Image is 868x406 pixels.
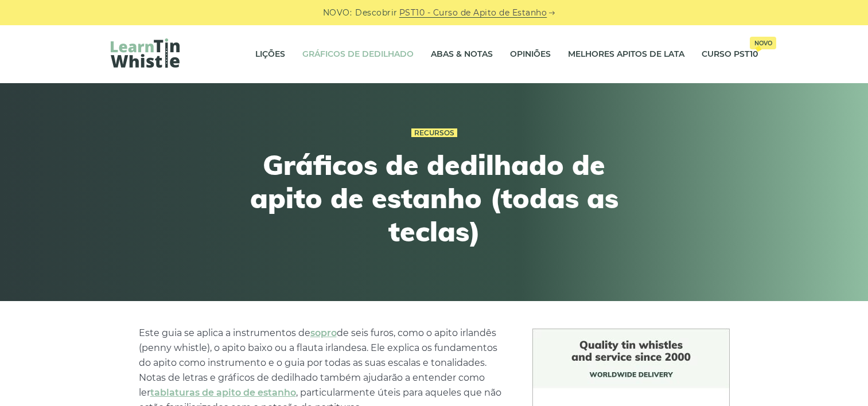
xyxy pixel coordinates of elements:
[223,149,645,248] h1: Gráficos de dedilhado de apito de estanho (todas as teclas)
[702,40,758,69] a: Curso PST10Novo
[750,37,776,49] span: Novo
[150,387,296,398] a: tablaturas de apito de estanho
[702,48,758,61] font: Curso PST10
[568,40,684,69] a: Melhores apitos de lata
[310,327,337,338] a: sopro
[411,128,457,138] a: Recursos
[431,40,493,69] a: Abas & Notas
[111,38,180,68] img: LearnTinWhistle.com
[255,40,285,69] a: Lições
[510,40,551,69] a: Opiniões
[302,40,414,69] a: Gráficos de dedilhado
